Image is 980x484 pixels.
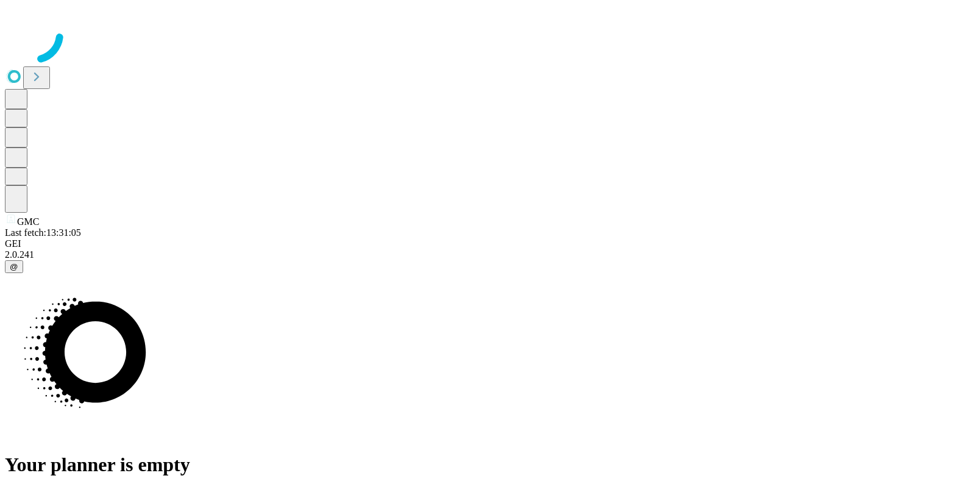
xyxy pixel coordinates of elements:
[17,216,39,227] span: GMC
[5,260,23,273] button: @
[5,238,975,249] div: GEI
[5,227,81,238] span: Last fetch: 13:31:05
[10,262,18,271] span: @
[5,454,975,476] h1: Your planner is empty
[5,249,975,260] div: 2.0.241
